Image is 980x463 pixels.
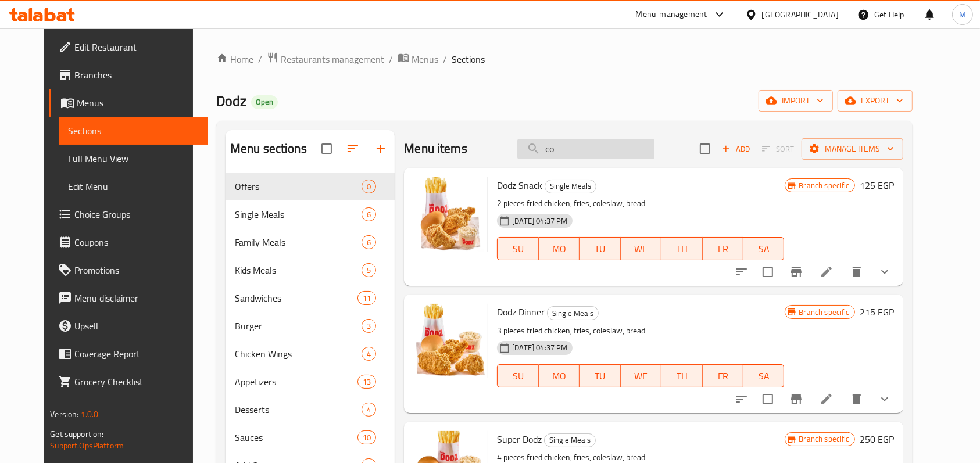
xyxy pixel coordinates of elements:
[68,124,199,138] span: Sections
[545,433,595,447] span: Single Meals
[362,209,375,220] span: 6
[74,68,199,82] span: Branches
[545,180,596,193] span: Single Meals
[584,368,616,385] span: TU
[661,364,702,387] button: TH
[50,407,78,422] span: Version:
[497,303,545,321] span: Dodz Dinner
[443,52,447,66] li: /
[362,319,376,333] div: items
[226,200,395,228] div: Single Meals6
[49,256,208,284] a: Promotions
[580,364,620,387] button: TU
[404,140,467,157] h2: Menu items
[497,196,784,211] p: 2 pieces fried chicken, fries, coleslaw, bread
[235,403,362,417] span: Desserts
[74,263,199,277] span: Promotions
[49,89,208,117] a: Menus
[235,180,362,193] span: Offers
[838,90,913,112] button: export
[860,304,894,320] h6: 215 EGP
[545,180,596,193] div: Single Meals
[362,237,375,248] span: 6
[548,307,598,320] span: Single Meals
[362,404,375,415] span: 4
[49,312,208,340] a: Upsell
[543,368,575,385] span: MO
[258,52,262,66] li: /
[666,368,698,385] span: TH
[754,140,802,158] span: Select section first
[847,94,903,108] span: export
[235,430,357,444] div: Sauces
[235,375,357,389] span: Appetizers
[707,368,739,385] span: FR
[235,319,362,333] span: Burger
[357,430,376,444] div: items
[74,375,199,389] span: Grocery Checklist
[580,237,620,260] button: TU
[661,237,702,260] button: TH
[389,52,393,66] li: /
[707,241,739,257] span: FR
[362,207,376,221] div: items
[502,368,534,385] span: SU
[544,433,596,447] div: Single Meals
[68,180,199,193] span: Edit Menu
[314,137,339,161] span: Select all sections
[74,319,199,333] span: Upsell
[768,94,824,108] span: import
[871,258,899,286] button: show more
[693,137,717,161] span: Select section
[226,340,395,368] div: Chicken Wings4
[362,181,375,192] span: 0
[497,324,784,338] p: 3 pieces fried chicken, fries, coleslaw, bread
[743,237,784,260] button: SA
[74,40,199,54] span: Edit Restaurant
[77,96,199,110] span: Menus
[748,241,779,257] span: SA
[539,237,580,260] button: MO
[959,8,966,21] span: M
[762,8,839,21] div: [GEOGRAPHIC_DATA]
[362,235,376,249] div: items
[795,307,854,318] span: Branch specific
[226,312,395,340] div: Burger3
[216,52,913,67] nav: breadcrumb
[413,177,488,252] img: Dodz Snack
[621,237,661,260] button: WE
[860,177,894,193] h6: 125 EGP
[68,152,199,166] span: Full Menu View
[235,207,362,221] div: Single Meals
[497,430,542,448] span: Super Dodz
[357,291,376,305] div: items
[251,97,278,107] span: Open
[843,258,871,286] button: delete
[878,265,892,279] svg: Show Choices
[717,140,754,158] span: Add item
[226,173,395,200] div: Offers0
[59,173,208,200] a: Edit Menu
[362,265,375,276] span: 5
[878,392,892,406] svg: Show Choices
[728,385,756,413] button: sort-choices
[666,241,698,257] span: TH
[281,52,384,66] span: Restaurants management
[358,376,375,387] span: 13
[216,52,253,66] a: Home
[795,433,854,444] span: Branch specific
[74,235,199,249] span: Coupons
[339,135,367,163] span: Sort sections
[235,235,362,249] div: Family Meals
[49,284,208,312] a: Menu disclaimer
[226,396,395,423] div: Desserts4
[517,139,654,159] input: search
[358,293,375,304] span: 11
[49,228,208,256] a: Coupons
[507,216,572,227] span: [DATE] 04:37 PM
[235,291,357,305] span: Sandwiches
